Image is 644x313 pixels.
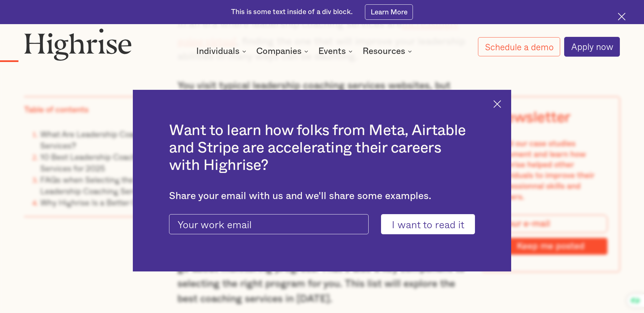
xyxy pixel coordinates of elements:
a: Schedule a demo [478,37,560,57]
input: Your work email [169,214,369,234]
div: Resources [363,47,414,55]
div: Individuals [196,47,248,55]
input: I want to read it [381,214,475,234]
a: Learn More [365,4,413,19]
form: current-ascender-blog-article-modal-form [169,214,475,234]
div: Events [318,47,346,55]
div: Share your email with us and we'll share some examples. [169,190,475,202]
div: Resources [363,47,405,55]
div: This is some text inside of a div block. [231,7,353,17]
div: Individuals [196,47,239,55]
div: Companies [256,47,302,55]
a: Apply now [564,37,620,56]
div: Events [318,47,355,55]
img: Highrise logo [24,28,132,61]
img: Cross icon [618,13,626,20]
img: Cross icon [493,100,501,108]
h2: Want to learn how folks from Meta, Airtable and Stripe are accelerating their careers with Highrise? [169,122,475,175]
div: Companies [256,47,310,55]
